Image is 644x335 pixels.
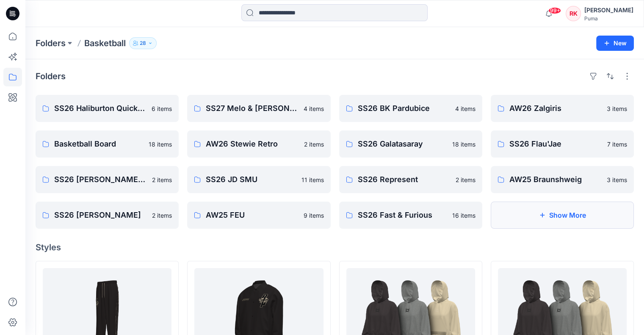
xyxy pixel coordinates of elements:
a: SS26 Represent2 items [339,166,482,193]
p: SS26 BK Pardubice [358,102,450,114]
p: 4 items [304,104,324,113]
p: 3 items [607,104,627,113]
p: 6 items [152,104,172,113]
p: AW25 FEU [206,209,298,221]
p: 18 items [452,140,475,149]
p: SS26 Haliburton Quick Turn [54,102,146,114]
p: SS26 [PERSON_NAME] Neon [54,174,147,185]
span: 99+ [548,7,561,14]
p: AW26 Stewie Retro [206,138,299,150]
p: 3 items [607,175,627,184]
p: SS26 JD SMU [206,174,296,185]
div: RK [566,6,581,21]
a: AW26 Zalgiris3 items [491,95,634,122]
p: 9 items [304,211,324,220]
p: 2 items [304,140,324,149]
p: 18 items [149,140,172,149]
p: 28 [140,39,146,48]
a: SS26 JD SMU11 items [187,166,330,193]
p: SS26 [PERSON_NAME] [54,209,147,221]
p: 2 items [456,175,475,184]
div: Puma [584,15,633,22]
p: SS26 Galatasaray [358,138,447,150]
p: 4 items [455,104,475,113]
p: SS27 Melo & [PERSON_NAME] [206,102,298,114]
a: SS26 [PERSON_NAME] Neon2 items [36,166,179,193]
p: SS26 Fast & Furious [358,209,447,221]
a: SS26 BK Pardubice4 items [339,95,482,122]
a: SS26 Fast & Furious16 items [339,202,482,229]
p: AW25 Braunshweig [509,174,602,185]
a: SS26 Galatasaray18 items [339,130,482,158]
a: SS27 Melo & [PERSON_NAME]4 items [187,95,330,122]
div: [PERSON_NAME] [584,5,633,15]
p: 2 items [152,211,172,220]
a: AW25 Braunshweig3 items [491,166,634,193]
p: 2 items [152,175,172,184]
p: AW26 Zalgiris [509,102,602,114]
a: SS26 Flau'Jae7 items [491,130,634,158]
a: SS26 Haliburton Quick Turn6 items [36,95,179,122]
a: AW26 Stewie Retro2 items [187,130,330,158]
p: Basketball Board [54,138,144,150]
p: SS26 Flau'Jae [509,138,602,150]
p: SS26 Represent [358,174,451,185]
a: Folders [36,37,66,49]
button: New [596,36,634,51]
p: 11 items [301,175,324,184]
button: Show More [491,202,634,229]
h4: Folders [36,71,66,81]
a: AW25 FEU9 items [187,202,330,229]
p: 16 items [452,211,475,220]
p: 7 items [607,140,627,149]
p: Basketball [84,37,126,49]
a: SS26 [PERSON_NAME]2 items [36,202,179,229]
a: Basketball Board18 items [36,130,179,158]
button: 28 [129,37,157,49]
h4: Styles [36,242,634,252]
